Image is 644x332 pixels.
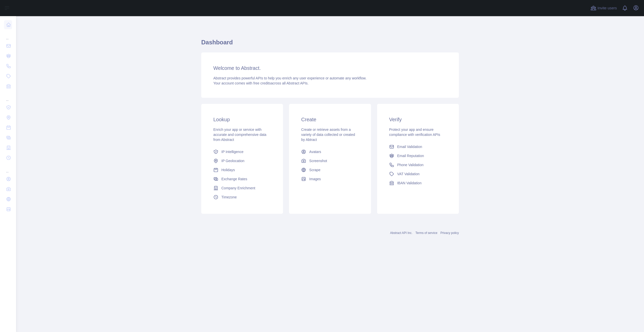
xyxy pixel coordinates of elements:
[211,174,273,184] a: Exchange Rates
[221,149,244,154] span: IP Intelligence
[397,162,424,167] span: Phone Validation
[389,128,440,137] span: Protect your app and ensure compliance with verification APIs
[415,231,437,235] a: Terms of service
[397,153,424,158] span: Email Reputation
[387,151,449,160] a: Email Reputation
[397,144,422,149] span: Email Validation
[201,38,459,50] h1: Dashboard
[213,65,447,72] h3: Welcome to Abstract.
[387,169,449,178] a: VAT Validation
[221,158,245,163] span: IP Geolocation
[211,147,273,156] a: IP Intelligence
[387,142,449,151] a: Email Validation
[211,193,273,202] a: Timezone
[213,116,271,123] h3: Lookup
[440,231,459,235] a: Privacy policy
[387,178,449,188] a: IBAN Validation
[221,186,255,191] span: Company Enrichment
[213,76,367,80] span: Abstract provides powerful APIs to help you enrich any user experience or automate any workflow.
[299,156,361,165] a: Screenshot
[309,149,321,154] span: Avatars
[589,4,618,12] button: Invite users
[301,116,359,123] h3: Create
[390,231,413,235] a: Abstract API Inc.
[211,156,273,165] a: IP Geolocation
[213,128,266,142] span: Enrich your app or service with accurate and comprehensive data from Abstract
[213,81,308,85] span: Your account comes with across all Abstract APIs.
[397,171,420,176] span: VAT Validation
[301,128,355,142] span: Create or retrieve assets from a variety of data collected or created by Abtract
[299,147,361,156] a: Avatars
[211,165,273,174] a: Holidays
[309,167,320,172] span: Scrape
[221,167,235,172] span: Holidays
[309,176,321,182] span: Images
[397,180,422,186] span: IBAN Validation
[389,116,447,123] h3: Verify
[211,184,273,193] a: Company Enrichment
[221,195,237,200] span: Timezone
[4,92,12,102] div: ...
[597,5,617,11] span: Invite users
[299,165,361,174] a: Scrape
[253,81,271,85] span: free credits
[4,163,12,173] div: ...
[299,174,361,184] a: Images
[387,160,449,169] a: Phone Validation
[4,30,12,40] div: ...
[221,176,247,182] span: Exchange Rates
[309,158,327,163] span: Screenshot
